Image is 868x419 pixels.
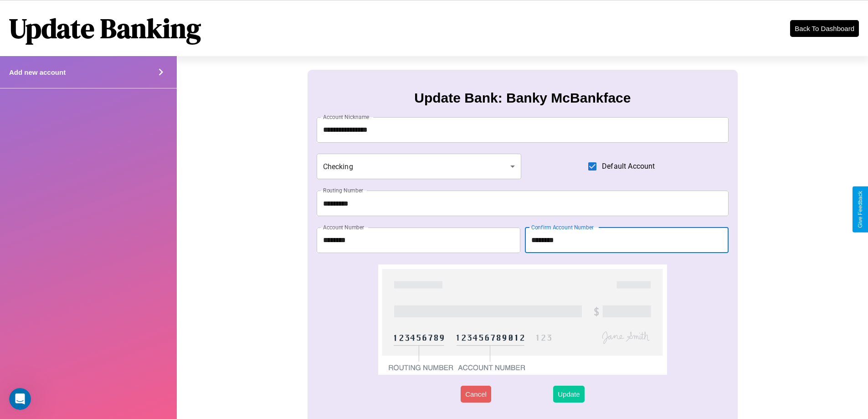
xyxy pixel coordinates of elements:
div: Give Feedback [857,191,863,228]
div: Checking [317,154,522,179]
label: Routing Number [323,186,363,194]
h1: Update Banking [9,10,201,47]
button: Back To Dashboard [790,20,859,37]
h4: Add new account [9,68,66,76]
button: Update [553,386,584,403]
label: Account Number [323,223,364,231]
label: Confirm Account Number [531,223,594,231]
iframe: Intercom live chat [9,388,31,410]
label: Account Nickname [323,113,370,121]
span: Default Account [602,161,655,172]
button: Cancel [461,386,491,403]
img: check [378,264,667,375]
h3: Update Bank: Banky McBankface [414,90,631,106]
